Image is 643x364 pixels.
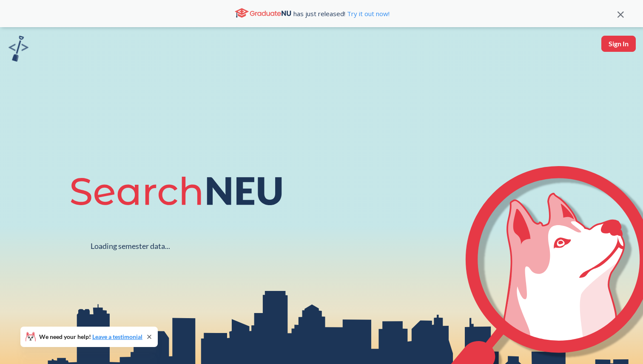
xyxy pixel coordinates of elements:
[9,36,28,64] a: sandbox logo
[92,333,142,340] a: Leave a testimonial
[91,241,170,251] div: Loading semester data...
[39,334,142,340] span: We need your help!
[345,9,390,18] a: Try it out now!
[293,9,390,18] span: has just released!
[601,36,636,52] button: Sign In
[9,36,28,62] img: sandbox logo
